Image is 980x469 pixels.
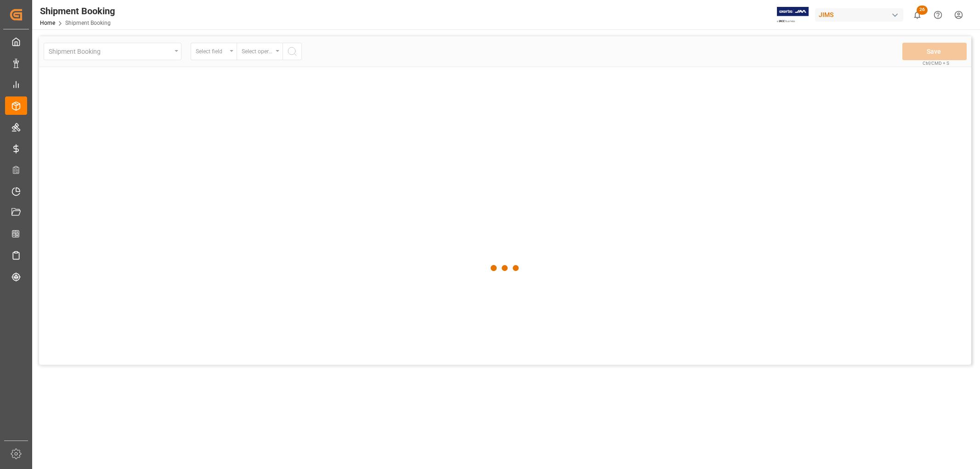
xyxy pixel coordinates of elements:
a: Home [40,20,55,26]
img: Exertis%20JAM%20-%20Email%20Logo.jpg_1722504956.jpg [777,7,809,23]
button: show 26 new notifications [907,5,928,25]
button: Help Center [928,5,948,25]
span: 26 [917,6,928,15]
div: Shipment Booking [40,4,115,18]
button: JIMS [815,6,907,23]
div: JIMS [815,8,903,22]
